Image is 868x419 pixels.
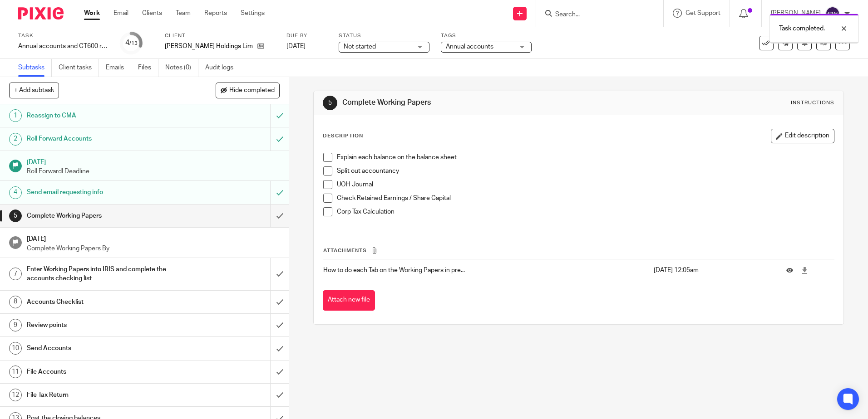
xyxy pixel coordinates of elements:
div: 12 [9,389,22,401]
div: 4 [125,38,138,48]
a: Team [176,9,191,18]
a: Work [84,9,100,18]
a: Notes (0) [165,59,198,77]
h1: Roll Forward Accounts [27,132,183,146]
span: Hide completed [229,87,275,94]
h1: File Tax Return [27,388,183,402]
h1: [DATE] [27,232,280,244]
span: Attachments [323,248,367,253]
div: 10 [9,342,22,355]
div: 11 [9,365,22,378]
label: Task [18,32,109,39]
label: Due by [286,32,327,39]
p: Roll Forwardl Deadline [27,167,280,176]
p: Description [323,132,363,140]
button: Hide completed [216,83,280,98]
a: Clients [142,9,162,18]
img: Pixie [18,7,64,19]
h1: Enter Working Papers into IRIS and complete the accounts checking list [27,263,183,286]
button: Attach new file [323,290,375,311]
button: Edit description [771,129,834,143]
a: Download [801,266,808,275]
a: Audit logs [205,59,240,77]
a: Reports [204,9,227,18]
h1: File Accounts [27,365,183,379]
img: svg%3E [825,6,840,21]
p: Check Retained Earnings / Share Capital [337,194,833,203]
div: 9 [9,319,22,331]
div: 4 [9,186,22,199]
a: Files [138,59,158,77]
button: + Add subtask [9,83,59,98]
p: How to do each Tab on the Working Papers in pre... [323,266,649,275]
h1: [DATE] [27,156,280,167]
h1: Complete Working Papers [27,209,183,223]
a: Settings [241,9,265,18]
div: 7 [9,268,22,280]
label: Status [339,32,429,39]
label: Client [165,32,275,39]
p: [DATE] 12:05am [654,266,773,275]
small: /13 [129,41,138,46]
span: [DATE] [286,43,306,49]
h1: Complete Working Papers [342,98,598,107]
h1: Send Accounts [27,341,183,355]
a: Subtasks [18,59,52,77]
h1: Review points [27,318,183,332]
p: Explain each balance on the balance sheet [337,153,833,162]
h1: Accounts Checklist [27,295,183,309]
a: Client tasks [59,59,99,77]
p: Corp Tax Calculation [337,207,833,216]
a: Email [113,9,128,18]
span: Not started [344,44,376,50]
div: 2 [9,133,22,146]
div: 1 [9,109,22,122]
p: [PERSON_NAME] Holdings Limited [165,42,253,51]
a: Emails [106,59,131,77]
p: Task completed. [779,24,825,33]
div: 5 [323,96,337,110]
p: UOH Journal [337,180,833,189]
h1: Send email requesting info [27,185,183,199]
div: 8 [9,296,22,308]
p: Split out accountancy [337,166,833,175]
h1: Reassign to CMA [27,109,183,122]
p: Complete Working Papers By [27,244,280,253]
div: Instructions [791,99,834,107]
div: Annual accounts and CT600 return [18,42,109,51]
div: 5 [9,209,22,222]
span: Annual accounts [446,44,493,50]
